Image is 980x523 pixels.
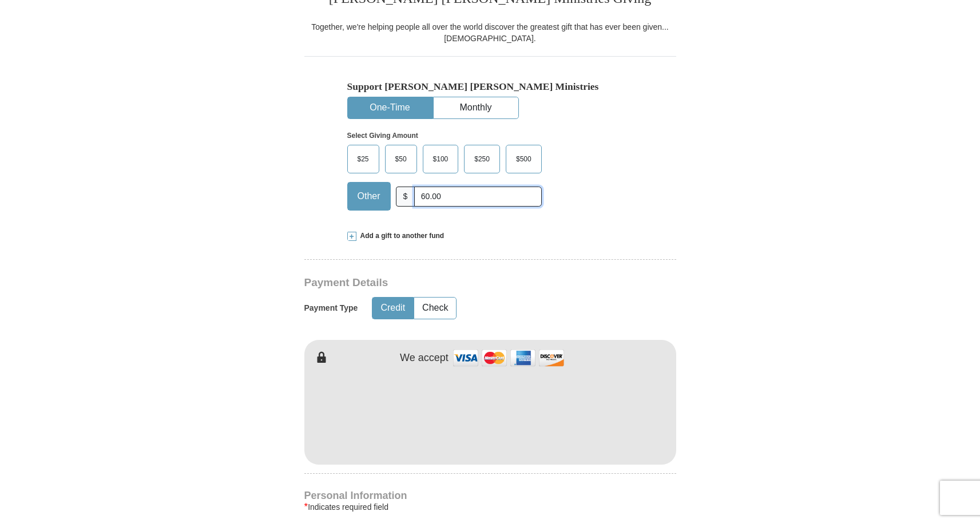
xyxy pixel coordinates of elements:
h5: Payment Type [304,303,358,313]
button: Monthly [434,97,518,118]
strong: Select Giving Amount [347,132,418,140]
h5: Support [PERSON_NAME] [PERSON_NAME] Ministries [347,81,633,93]
img: credit cards accepted [451,346,566,370]
span: $ [396,187,415,207]
input: Other Amount [414,187,541,207]
h4: Personal Information [304,491,676,500]
h4: We accept [400,352,449,364]
span: $25 [352,150,375,168]
span: $100 [427,150,454,168]
button: One-Time [348,97,433,118]
button: Credit [372,298,413,319]
span: Add a gift to another fund [356,231,445,241]
div: Indicates required field [304,500,676,514]
span: $500 [510,150,537,168]
span: $250 [469,150,495,168]
h3: Payment Details [304,276,596,290]
span: Other [352,188,386,205]
span: $50 [390,150,412,168]
button: Check [414,298,456,319]
div: Together, we're helping people all over the world discover the greatest gift that has ever been g... [304,21,676,44]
